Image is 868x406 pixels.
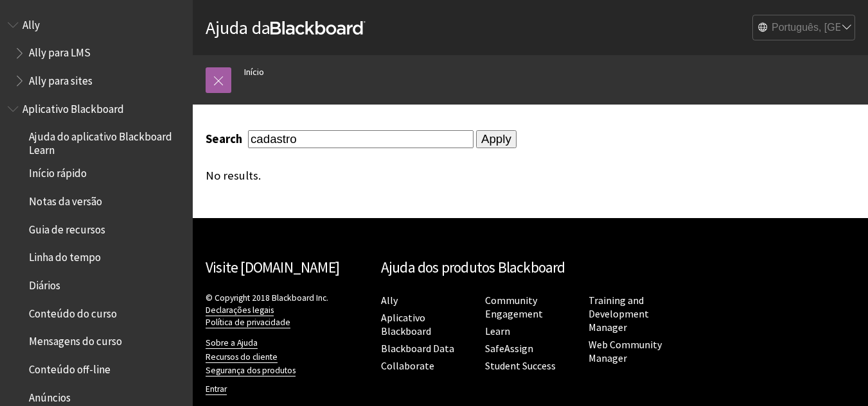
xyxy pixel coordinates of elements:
a: Training and Development Manager [589,294,649,334]
a: Collaborate [381,359,434,373]
a: Política de privacidade [206,317,290,328]
span: Diários [29,275,60,292]
a: Ally [381,294,398,307]
span: Linha do tempo [29,247,101,264]
h2: Ajuda dos produtos Blackboard [381,257,680,279]
a: Declarações legais [206,305,274,316]
span: Ajuda do aplicativo Blackboard Learn [29,126,184,156]
span: Mensagens do curso [29,331,122,348]
label: Search [206,131,245,146]
div: No results. [206,169,665,183]
span: Anúncios [29,387,71,404]
a: Student Success [485,359,556,373]
a: SafeAssign [485,342,533,355]
span: Ally [22,14,40,31]
span: Guia de recursos [29,219,105,236]
a: Início [244,64,264,80]
a: Visite [DOMAIN_NAME] [206,258,339,276]
span: Conteúdo off-line [29,359,111,376]
input: Apply [476,130,517,148]
nav: Book outline for Anthology Ally Help [8,14,185,92]
a: Segurança dos produtos [206,365,296,376]
a: Web Community Manager [589,338,662,365]
a: Community Engagement [485,294,543,321]
span: Início rápido [29,163,87,180]
a: Aplicativo Blackboard [381,311,431,338]
a: Blackboard Data [381,342,454,355]
span: Conteúdo do curso [29,303,117,320]
span: Aplicativo Blackboard [22,98,124,115]
a: Ajuda daBlackboard [206,16,366,39]
span: Ally para LMS [29,42,91,60]
p: © Copyright 2018 Blackboard Inc. [206,292,368,328]
a: Entrar [206,384,227,395]
strong: Blackboard [270,21,366,35]
select: Site Language Selector [753,15,856,41]
a: Recursos do cliente [206,351,278,363]
a: Learn [485,325,510,338]
a: Sobre a Ajuda [206,337,258,349]
span: Notas da versão [29,190,102,208]
span: Ally para sites [29,70,93,87]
